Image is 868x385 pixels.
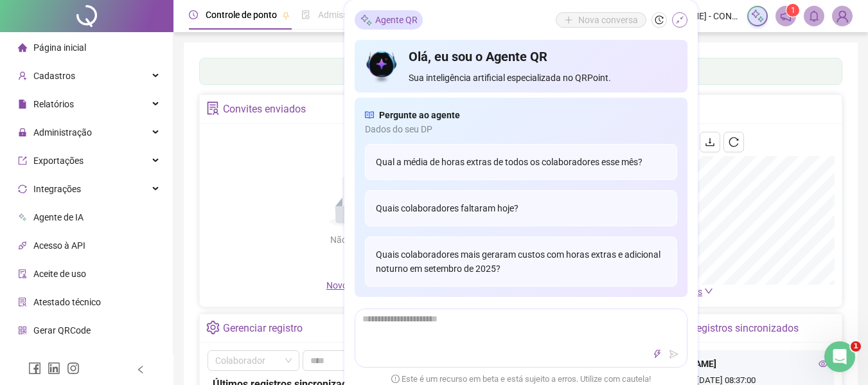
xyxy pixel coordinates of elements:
[33,212,84,222] span: Agente de IA
[360,13,373,27] img: sparkle-icon.fc2bf0ac1784a2077858766a79e2daf3.svg
[33,156,84,166] span: Exportações
[33,297,101,307] span: Atestado técnico
[355,10,423,30] div: Agente QR
[786,4,799,17] sup: 1
[223,98,306,120] div: Convites enviados
[851,341,861,352] span: 1
[18,43,27,52] span: home
[675,15,684,24] span: shrink
[365,190,677,226] div: Quais colaboradores faltaram hoje?
[33,184,81,194] span: Integrações
[655,15,664,24] span: history
[18,156,27,165] span: export
[28,362,41,375] span: facebook
[48,362,60,375] span: linkedin
[326,280,391,291] span: Novo convite
[33,99,74,109] span: Relatórios
[656,318,799,339] div: Últimos registros sincronizados
[409,71,677,85] span: Sua inteligência artificial especializada no QRPoint.
[18,71,27,80] span: user-add
[824,341,855,372] iframe: Intercom live chat
[33,269,86,279] span: Aceite de uso
[365,122,677,136] span: Dados do seu DP
[136,365,145,374] span: left
[33,325,91,336] span: Gerar QRCode
[556,12,646,28] button: Nova conversa
[33,240,85,251] span: Acesso à API
[18,326,27,335] span: qrcode
[33,71,75,81] span: Cadastros
[391,375,400,383] span: exclamation-circle
[33,354,75,364] span: Financeiro
[729,137,739,147] span: reload
[365,108,374,122] span: read
[791,6,795,15] span: 1
[833,6,852,26] img: 56053
[33,42,86,53] span: Página inicial
[18,184,27,193] span: sync
[282,12,290,19] span: pushpin
[33,127,92,138] span: Administração
[780,10,792,22] span: notification
[299,233,418,247] div: Não há dados
[18,298,27,307] span: solution
[750,9,765,23] img: sparkle-icon.fc2bf0ac1784a2077858766a79e2daf3.svg
[301,10,310,19] span: file-done
[18,241,27,250] span: api
[18,100,27,109] span: file
[365,48,399,85] img: icon
[650,346,665,362] button: thunderbolt
[819,359,828,368] span: eye
[18,269,27,278] span: audit
[705,137,715,147] span: download
[647,357,828,371] div: [PERSON_NAME]
[206,321,220,334] span: setting
[206,102,220,115] span: solution
[704,287,713,296] span: down
[318,10,384,20] span: Admissão digital
[365,237,677,287] div: Quais colaboradores mais geraram custos com horas extras e adicional noturno em setembro de 2025?
[206,10,277,20] span: Controle de ponto
[808,10,820,22] span: bell
[223,318,303,339] div: Gerenciar registro
[666,346,682,362] button: send
[653,350,662,359] span: thunderbolt
[18,128,27,137] span: lock
[189,10,198,19] span: clock-circle
[379,108,460,122] span: Pergunte ao agente
[67,362,80,375] span: instagram
[365,144,677,180] div: Qual a média de horas extras de todos os colaboradores esse mês?
[409,48,677,66] h4: Olá, eu sou o Agente QR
